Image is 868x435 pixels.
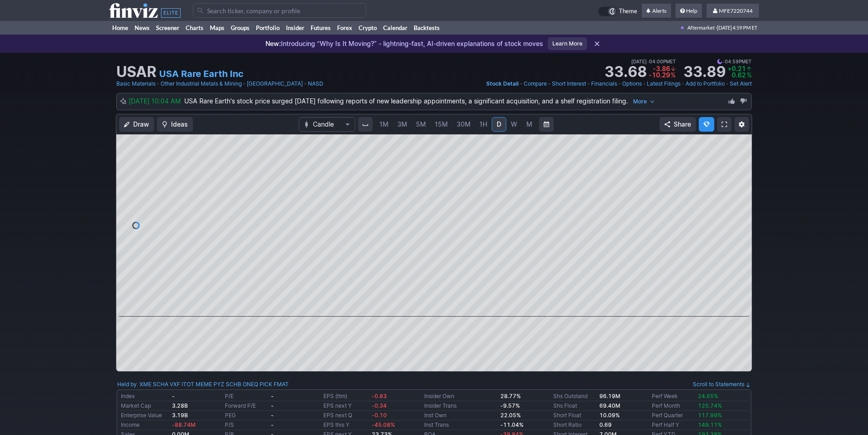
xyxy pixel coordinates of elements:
span: 149.11% [698,421,722,428]
span: 30M [457,120,471,128]
a: Charts [182,21,207,35]
span: -45.08% [372,421,395,428]
span: • [304,79,307,88]
span: • [643,79,646,88]
a: 10.09% [599,412,620,419]
a: Stock Detail [486,79,519,88]
button: More [630,96,658,107]
a: Calendar [380,21,411,35]
a: MEME [196,380,212,389]
p: Introducing “Why Is It Moving?” - lightning-fast, AI-driven explanations of stock moves [265,39,543,48]
a: Short Float [553,412,581,419]
td: Inst Own [422,411,499,420]
span: New: [265,40,281,47]
b: 96.19M [599,393,620,399]
b: - [271,393,274,399]
span: Latest Filings [647,80,681,87]
a: Short Interest [552,79,586,88]
a: News [131,21,153,35]
span: -10.29 [649,71,670,79]
span: • [243,79,246,88]
a: Latest Filings [647,79,681,88]
a: 5M [412,117,430,132]
a: FMAT [274,380,289,389]
a: Alerts [642,4,671,18]
a: Screener [153,21,182,35]
b: 3.19B [172,412,188,419]
a: 3M [393,117,411,132]
span: Aftermarket · [687,21,717,35]
span: • [726,79,729,88]
a: Options [622,79,642,88]
span: 117.99% [698,412,722,419]
a: Groups [228,21,253,35]
a: Theme [598,6,637,16]
a: Insider [283,21,307,35]
span: % [747,71,752,79]
a: PICK [260,380,272,389]
b: 28.77% [500,393,521,399]
b: - [271,421,274,428]
a: D [492,117,506,132]
span: 3M [397,120,407,128]
span: W [511,120,517,128]
span: • [520,79,523,88]
span: Draw [133,120,149,129]
td: EPS next Q [322,411,369,420]
a: MFE7220744 [707,4,759,18]
span: [DATE] 10:04 AM [129,97,184,105]
a: M [522,117,536,132]
b: - [271,412,274,419]
a: ITOT [182,380,194,389]
a: Financials [591,79,617,88]
a: Backtests [411,21,443,35]
button: Ideas [157,117,193,132]
a: Help [676,4,702,18]
span: 5M [416,120,426,128]
a: USA Rare Earth Inc [159,67,244,80]
a: Maps [207,21,228,35]
small: - [172,393,175,399]
a: Crypto [355,21,380,35]
button: Interval [358,117,373,132]
td: P/S [223,420,269,430]
div: : [117,380,289,389]
button: Explore new features [699,117,714,132]
a: 1M [375,117,393,132]
a: Learn More [548,37,587,50]
td: Perf Month [650,401,696,411]
span: -0.10 [372,412,387,419]
a: Scroll to Statements [693,381,751,388]
span: • [618,79,621,88]
a: Home [109,21,131,35]
td: Perf Week [650,392,696,401]
a: Set Alert [730,79,752,88]
td: Perf Half Y [650,420,696,430]
span: • [548,79,551,88]
td: Forward P/E [223,401,269,411]
span: Stock Detail [486,80,519,87]
span: USA Rare Earth's stock price surged [DATE] following reports of new leadership appointments, a si... [184,97,658,105]
span: 15M [435,120,448,128]
a: NASD [308,79,323,88]
a: XME [140,380,151,389]
a: Short Ratio [553,421,582,428]
span: • [156,79,160,88]
span: D [497,120,501,128]
a: Compare [524,79,547,88]
span: 04:59PM ET [717,57,752,66]
strong: 33.89 [683,65,726,79]
td: Perf Quarter [650,411,696,420]
button: Chart Settings [734,117,749,132]
span: MFE7220744 [719,7,753,14]
span: [DATE] 04:00PM ET [631,57,676,66]
span: More [633,97,647,106]
td: Enterprise Value [119,411,170,420]
span: -0.34 [372,402,387,409]
span: 24.65% [698,393,718,399]
a: Other Industrial Metals & Mining [161,79,242,88]
a: VXF [170,380,180,389]
span: % [670,71,676,79]
a: Basic Materials [116,79,156,88]
td: Shs Float [551,401,598,411]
